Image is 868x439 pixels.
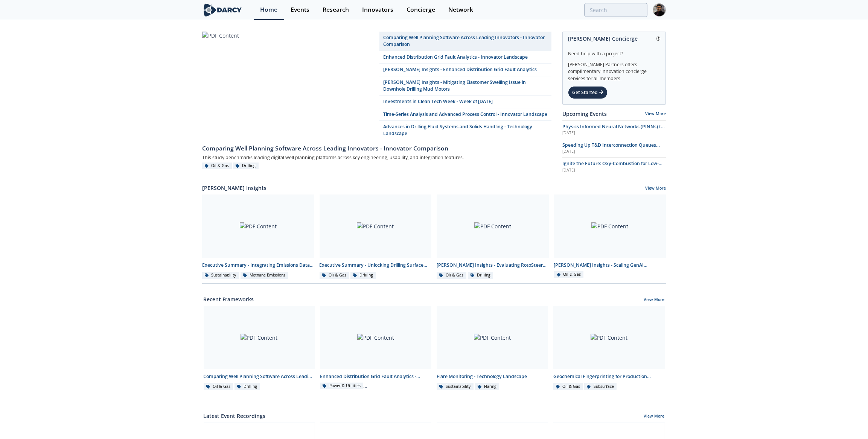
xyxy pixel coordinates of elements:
[362,7,393,13] div: Innovators
[350,272,376,279] div: Drilling
[568,86,608,99] div: Get Started
[320,383,363,389] div: Power & Utilities
[553,373,665,380] div: Geochemical Fingerprinting for Production Allocation - Innovator Comparison
[645,111,666,116] a: View More
[562,130,666,136] div: [DATE]
[568,57,660,82] div: [PERSON_NAME] Partners offers complimentary innovation concierge services for all members.
[644,413,665,420] a: View More
[448,7,473,13] div: Network
[562,110,607,118] a: Upcoming Events
[379,64,551,76] a: [PERSON_NAME] Insights - Enhanced Distribution Grid Fault Analytics
[437,272,466,279] div: Oil & Gas
[434,306,551,390] a: PDF Content Flare Monitoring - Technology Landscape Sustainability Flaring
[437,262,549,269] div: [PERSON_NAME] Insights - Evaluating RotoSteer Tool Performance for Long Lateral Applications
[202,144,551,153] div: Comparing Well Planning Software Across Leading Innovators - Innovator Comparison
[656,36,661,41] img: information.svg
[475,383,499,390] div: Flaring
[202,262,314,269] div: Executive Summary - Integrating Emissions Data for Compliance and Operational Action
[317,194,434,279] a: PDF Content Executive Summary - Unlocking Drilling Surface Equipment Reliability through IoT and ...
[204,412,266,420] a: Latest Event Recordings
[202,153,551,163] div: This study benchmarks leading digital well planning platforms across key engineering, usability, ...
[554,262,666,269] div: [PERSON_NAME] Insights - Scaling GenAI Benchmark
[202,163,232,169] div: Oil & Gas
[584,383,617,390] div: Subsurface
[562,123,665,137] span: Physics Informed Neural Networks (PINNs) to Accelerate Subsurface Scenario Analysis
[291,7,309,13] div: Events
[437,383,474,390] div: Sustainability
[204,383,233,390] div: Oil & Gas
[241,272,288,279] div: Methane Emissions
[568,45,660,57] div: Need help with a project?
[235,383,260,390] div: Drilling
[199,194,317,279] a: PDF Content Executive Summary - Integrating Emissions Data for Compliance and Operational Action ...
[379,121,551,140] a: Advances in Drilling Fluid Systems and Solids Handling - Technology Landscape
[320,373,431,380] div: Enhanced Distribution Grid Fault Analytics - Innovator Landscape
[204,373,315,380] div: Comparing Well Planning Software Across Leading Innovators - Innovator Comparison
[379,76,551,96] a: [PERSON_NAME] Insights - Mitigating Elastomer Swelling Issue in Downhole Drilling Mud Motors
[644,297,665,304] a: View More
[320,262,432,269] div: Executive Summary - Unlocking Drilling Surface Equipment Reliability through IoT and Predictive A...
[551,194,669,279] a: PDF Content [PERSON_NAME] Insights - Scaling GenAI Benchmark Oil & Gas
[323,7,349,13] div: Research
[562,142,666,155] a: Speeding Up T&D Interconnection Queues with Enhanced Software Solutions [DATE]
[562,123,666,136] a: Physics Informed Neural Networks (PINNs) to Accelerate Subsurface Scenario Analysis [DATE]
[260,7,277,13] div: Home
[584,3,647,17] input: Advanced Search
[202,140,551,153] a: Comparing Well Planning Software Across Leading Innovators - Innovator Comparison
[554,271,584,278] div: Oil & Gas
[434,194,551,279] a: PDF Content [PERSON_NAME] Insights - Evaluating RotoSteer Tool Performance for Long Lateral Appli...
[320,272,349,279] div: Oil & Gas
[201,306,318,390] a: PDF Content Comparing Well Planning Software Across Leading Innovators - Innovator Comparison Oil...
[317,306,434,390] a: PDF Content Enhanced Distribution Grid Fault Analytics - Innovator Landscape Power & Utilities
[562,160,666,173] a: Ignite the Future: Oxy-Combustion for Low-Carbon Power [DATE]
[568,32,660,45] div: [PERSON_NAME] Concierge
[379,51,551,64] a: Enhanced Distribution Grid Fault Analytics - Innovator Landscape
[562,149,666,155] div: [DATE]
[202,272,239,279] div: Sustainability
[562,167,666,173] div: [DATE]
[645,185,666,192] a: View More
[437,373,548,380] div: Flare Monitoring - Technology Landscape
[233,163,259,169] div: Drilling
[562,142,660,155] span: Speeding Up T&D Interconnection Queues with Enhanced Software Solutions
[379,32,551,51] a: Comparing Well Planning Software Across Leading Innovators - Innovator Comparison
[204,295,254,303] a: Recent Frameworks
[379,108,551,121] a: Time-Series Analysis and Advanced Process Control - Innovator Landscape
[553,383,583,390] div: Oil & Gas
[202,3,243,17] img: logo-wide.svg
[653,3,666,17] img: Profile
[202,184,266,192] a: [PERSON_NAME] Insights
[379,96,551,108] a: Investments in Clean Tech Week - Week of [DATE]
[562,160,662,173] span: Ignite the Future: Oxy-Combustion for Low-Carbon Power
[468,272,493,279] div: Drilling
[407,7,435,13] div: Concierge
[551,306,667,390] a: PDF Content Geochemical Fingerprinting for Production Allocation - Innovator Comparison Oil & Gas...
